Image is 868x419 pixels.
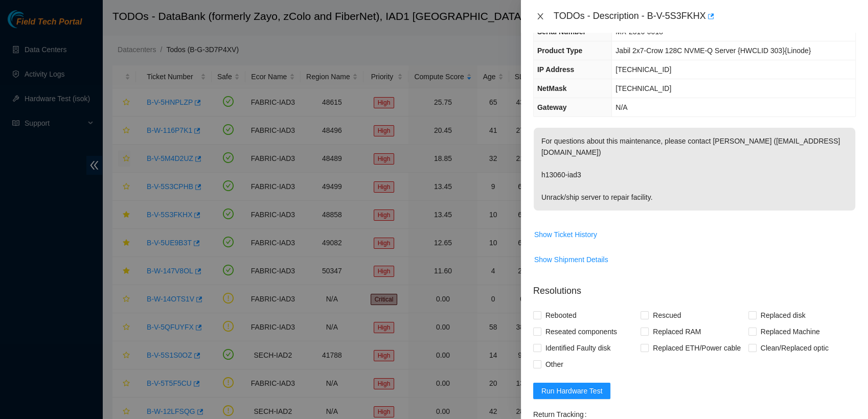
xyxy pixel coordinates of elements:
[536,12,544,20] span: close
[649,340,745,356] span: Replaced ETH/Power cable
[541,356,567,373] span: Other
[533,12,547,21] button: Close
[533,383,611,399] button: Run Hardware Test
[554,8,856,25] div: TODOs - Description - B-V-5S3FKHX
[541,307,581,323] span: Rebooted
[537,65,574,74] span: IP Address
[615,103,627,111] span: N/A
[537,46,582,55] span: Product Type
[541,323,621,340] span: Reseated components
[757,307,810,323] span: Replaced disk
[537,103,567,111] span: Gateway
[541,385,603,397] span: Run Hardware Test
[534,251,609,268] button: Show Shipment Details
[649,307,685,323] span: Rescued
[541,340,615,356] span: Identified Faulty disk
[615,84,671,92] span: [TECHNICAL_ID]
[537,84,567,92] span: NetMask
[534,226,598,243] button: Show Ticket History
[649,323,705,340] span: Replaced RAM
[533,276,856,298] p: Resolutions
[534,128,855,211] p: For questions about this maintenance, please contact [PERSON_NAME] ([EMAIL_ADDRESS][DOMAIN_NAME])...
[534,229,597,240] span: Show Ticket History
[615,65,671,74] span: [TECHNICAL_ID]
[615,46,811,55] span: Jabil 2x7-Crow 128C NVME-Q Server {HWCLID 303}{Linode}
[534,254,608,265] span: Show Shipment Details
[757,323,824,340] span: Replaced Machine
[757,340,833,356] span: Clean/Replaced optic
